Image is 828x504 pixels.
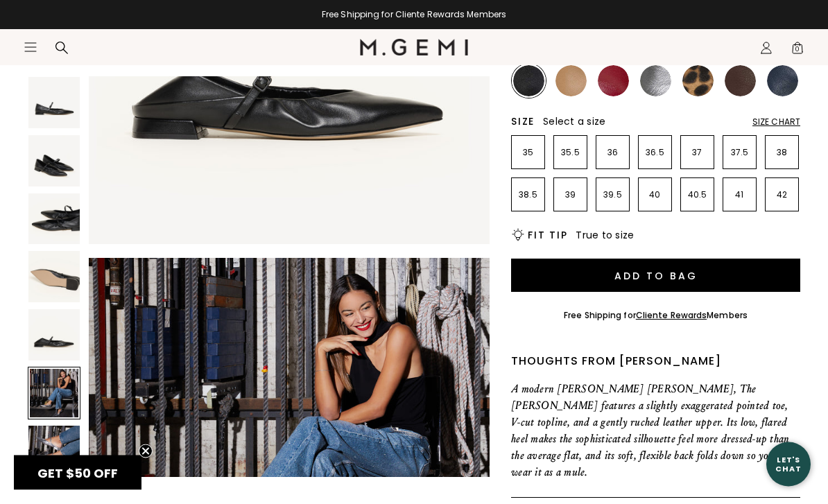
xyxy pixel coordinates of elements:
[28,251,80,302] img: The Loriana
[752,117,800,128] div: Size Chart
[37,464,118,482] span: GET $50 OFF
[28,77,80,128] img: The Loriana
[360,39,469,55] img: M.Gemi
[636,310,707,322] a: Cliente Rewards
[511,383,793,479] span: A modern [PERSON_NAME] [PERSON_NAME], The [PERSON_NAME] features a slightly exaggerated pointed t...
[24,40,37,54] button: Open site menu
[28,426,80,477] img: The Loriana
[554,148,587,159] p: 35.5
[554,190,587,201] p: 39
[723,148,756,159] p: 37.5
[564,311,748,322] div: Free Shipping for Members
[512,190,544,201] p: 38.5
[139,444,153,458] button: Close teaser
[28,135,80,186] img: The Loriana
[596,190,629,201] p: 39.5
[681,190,714,201] p: 40.5
[512,148,544,159] p: 35
[766,148,798,159] p: 38
[511,116,535,128] h2: Size
[766,455,811,473] div: Let's Chat
[681,148,714,159] p: 37
[28,309,80,360] img: The Loriana
[28,193,80,245] img: The Loriana
[543,115,605,129] span: Select a size
[639,190,671,201] p: 40
[596,148,629,159] p: 36
[639,148,671,159] p: 36.5
[14,455,141,490] div: GET $50 OFFClose teaser
[791,44,804,58] span: 0
[576,229,634,243] span: True to size
[766,190,798,201] p: 42
[528,230,567,241] h2: Fit Tip
[723,190,756,201] p: 41
[511,354,800,370] div: Thoughts from [PERSON_NAME]
[511,259,800,293] button: Add to Bag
